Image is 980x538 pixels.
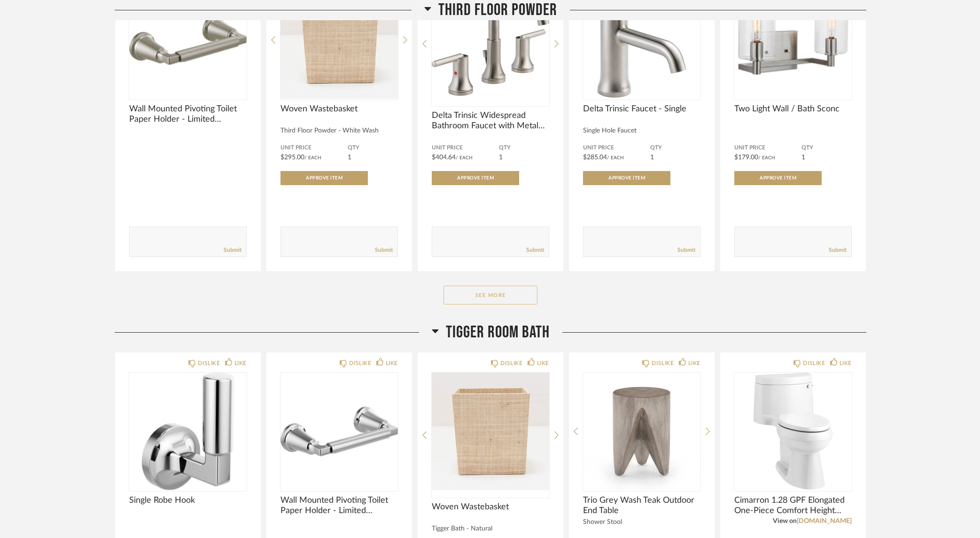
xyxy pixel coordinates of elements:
span: Unit Price [734,144,801,152]
span: Wall Mounted Pivoting Toilet Paper Holder - Limited Lifetime Warranty [280,495,398,516]
div: Tigger Bath - Natural [432,525,549,533]
span: $285.04 [583,154,607,161]
button: Approve Item [280,171,368,185]
a: Submit [526,246,544,254]
span: Single Robe Hook [129,495,247,506]
span: Tigger Room Bath [446,322,550,343]
span: / Each [304,156,321,160]
span: QTY [499,144,549,152]
a: Submit [375,246,393,254]
button: Approve Item [583,171,670,185]
div: DISLIKE [198,359,220,368]
div: LIKE [537,359,549,368]
div: Third Floor Powder - White Wash [280,127,398,135]
span: QTY [348,144,398,152]
div: LIKE [688,359,700,368]
span: / Each [758,156,775,160]
span: Wall Mounted Pivoting Toilet Paper Holder - Limited Lifetime Warranty [129,104,247,125]
span: QTY [650,144,700,152]
span: 1 [499,154,503,161]
div: DISLIKE [652,359,674,368]
a: [DOMAIN_NAME] [797,518,852,524]
a: Submit [224,246,241,254]
span: Cimarron 1.28 GPF Elongated One-Piece Comfort Height Toilet with Right Hand Trip Lever and AquaPi... [734,495,852,516]
div: LIKE [386,359,398,368]
img: undefined [432,373,549,490]
img: undefined [280,373,398,490]
div: DISLIKE [803,359,825,368]
img: undefined [734,373,852,490]
div: LIKE [234,359,247,368]
span: Approve Item [306,176,342,180]
span: 1 [801,154,805,161]
a: Submit [829,246,847,254]
span: 1 [650,154,654,161]
img: undefined [129,373,247,490]
span: Unit Price [583,144,650,152]
span: / Each [607,156,624,160]
div: DISLIKE [500,359,522,368]
button: See More [443,286,537,304]
div: DISLIKE [349,359,371,368]
span: Woven Wastebasket [432,502,549,512]
span: Trio Grey Wash Teak Outdoor End Table [583,495,700,516]
img: undefined [583,373,700,490]
span: Unit Price [432,144,499,152]
div: Single Hole Faucet [583,127,700,135]
span: Delta Trinsic Widespread Bathroom Faucet with Metal Drain Assembly - Includes Lifetime Warranty [432,110,549,131]
span: Approve Item [608,176,645,180]
button: Approve Item [734,171,822,185]
span: Woven Wastebasket [280,104,398,114]
span: QTY [801,144,852,152]
span: $404.64 [432,154,456,161]
div: Shower Stool [583,518,700,526]
span: Unit Price [280,144,348,152]
span: Approve Item [457,176,494,180]
button: Approve Item [432,171,519,185]
span: $179.00 [734,154,758,161]
span: Delta Trinsic Faucet - Single [583,104,700,114]
a: Submit [677,246,695,254]
span: 1 [348,154,351,161]
span: Approve Item [760,176,796,180]
div: LIKE [840,359,852,368]
span: Two Light Wall / Bath Sconc [734,104,852,114]
span: $295.00 [280,154,304,161]
div: 0 [432,373,549,490]
span: View on [773,518,797,524]
span: / Each [456,156,473,160]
